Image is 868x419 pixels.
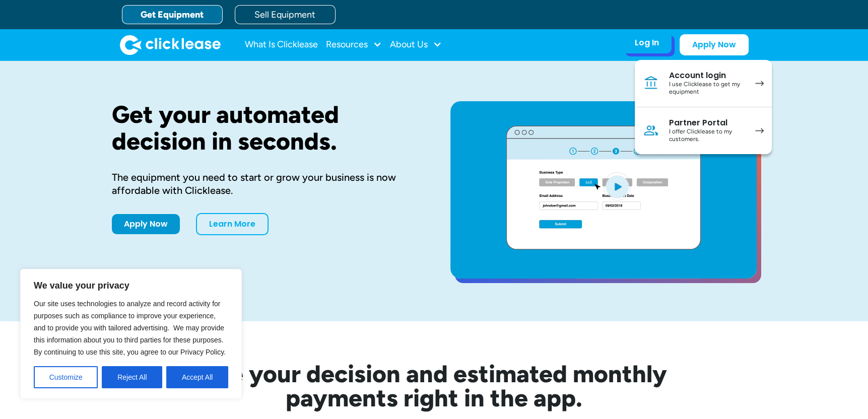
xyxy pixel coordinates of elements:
a: Account loginI use Clicklease to get my equipment [635,60,772,107]
div: I use Clicklease to get my equipment [669,81,745,96]
a: What Is Clicklease [245,35,318,55]
a: Learn More [196,213,269,235]
button: Accept All [166,366,228,388]
a: Apply Now [112,214,180,234]
p: We value your privacy [34,280,228,292]
div: Log In [635,38,659,48]
nav: Log In [635,60,772,154]
img: arrow [755,128,764,133]
img: Blue play button logo on a light blue circular background [604,172,631,200]
button: Reject All [102,366,162,388]
div: About Us [390,35,442,55]
h1: Get your automated decision in seconds. [112,101,418,155]
a: Partner PortalI offer Clicklease to my customers. [635,107,772,154]
a: Sell Equipment [235,5,336,24]
div: Partner Portal [669,118,745,128]
img: Person icon [643,122,659,138]
div: I offer Clicklease to my customers. [669,128,745,144]
img: Bank icon [643,75,659,91]
span: Our site uses technologies to analyze and record activity for purposes such as compliance to impr... [34,300,226,356]
div: Account login [669,71,745,81]
a: home [120,35,221,55]
h2: See your decision and estimated monthly payments right in the app. [152,362,716,410]
img: arrow [755,81,764,86]
a: Apply Now [680,34,749,55]
img: Clicklease logo [120,35,221,55]
a: Get Equipment [122,5,223,24]
div: Resources [326,35,382,55]
div: We value your privacy [20,269,242,399]
div: The equipment you need to start or grow your business is now affordable with Clicklease. [112,171,418,197]
a: open lightbox [450,101,757,278]
button: Customize [34,366,98,388]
